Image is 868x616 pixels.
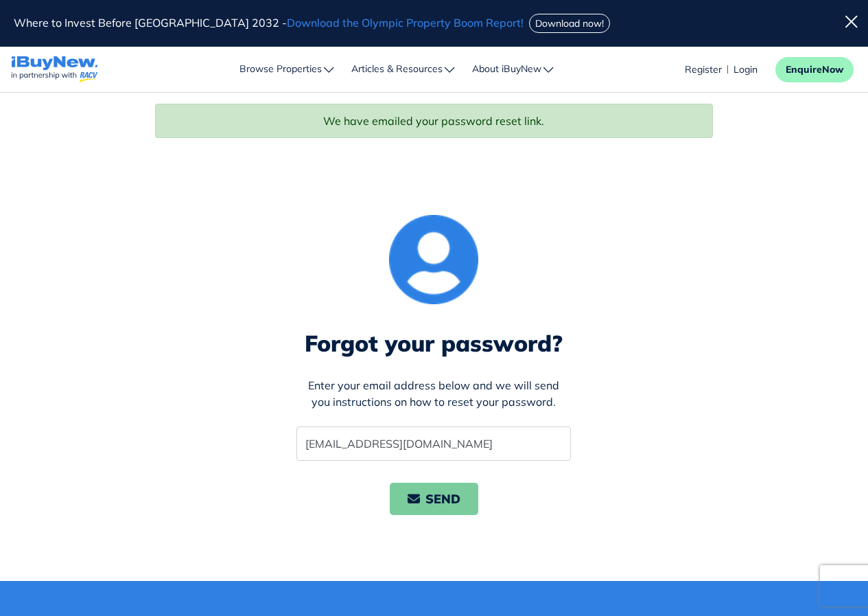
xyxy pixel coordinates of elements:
[685,62,722,77] a: account
[11,53,98,87] a: navigations
[14,16,526,30] span: Where to Invest Before [GEOGRAPHIC_DATA] 2032 -
[290,377,579,410] div: Enter your email address below and we will send you instructions on how to reset your password.
[155,104,713,138] div: We have emailed your password reset link.
[296,426,571,461] input: Your email
[734,62,758,77] a: account
[389,215,478,304] img: User Icon
[529,14,610,33] button: Download now!
[822,63,843,76] span: Now
[775,57,854,82] button: EnquireNow
[287,16,524,30] span: Download the Olympic Property Boom Report!
[11,56,98,83] img: logo
[390,483,478,515] button: SEND
[155,326,713,361] div: Forgot your password?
